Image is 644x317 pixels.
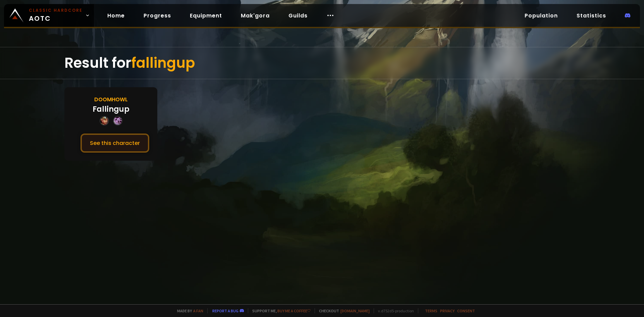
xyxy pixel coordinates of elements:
a: Classic HardcoreAOTC [4,4,94,27]
a: Guilds [283,9,313,22]
span: v. d752d5 - production [374,308,414,313]
div: Fallingup [93,104,129,115]
a: Home [102,9,130,22]
a: Statistics [571,9,611,22]
a: Buy me a coffee [277,308,311,313]
a: [DOMAIN_NAME] [340,308,370,313]
span: Support me, [248,308,311,313]
a: a fan [193,308,203,313]
a: Equipment [184,9,227,22]
div: Result for [64,47,580,79]
small: Classic Hardcore [29,7,83,13]
a: Report a bug [212,308,238,313]
span: AOTC [29,7,83,23]
a: Privacy [440,308,454,313]
button: See this character [80,134,149,153]
a: Progress [138,9,176,22]
div: Doomhowl [94,95,128,104]
a: Terms [425,308,437,313]
span: fallingup [131,53,195,73]
a: Population [519,9,563,22]
a: Mak'gora [235,9,275,22]
a: Consent [457,308,475,313]
span: Checkout [315,308,370,313]
span: Made by [173,308,203,313]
